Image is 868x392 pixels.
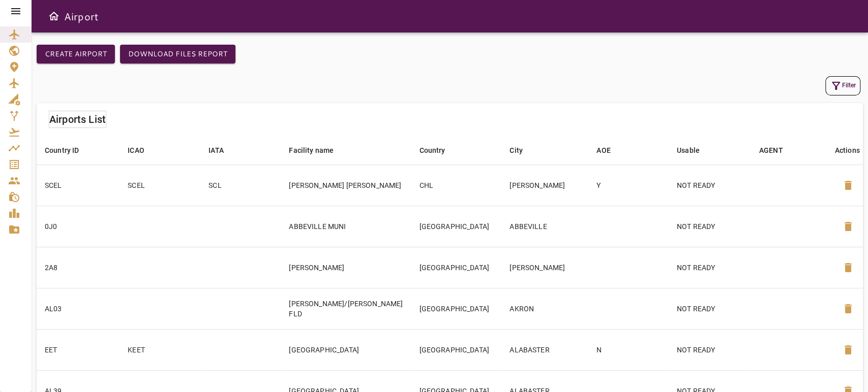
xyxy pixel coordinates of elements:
td: SCL [200,165,281,206]
h6: Airport [64,8,99,24]
td: [GEOGRAPHIC_DATA] [281,329,411,370]
span: delete [842,220,854,233]
button: Delete Airport [836,214,860,239]
button: Delete Airport [836,338,860,362]
td: 0J0 [37,206,119,247]
td: EET [37,329,119,370]
span: ICAO [128,144,158,156]
p: NOT READY [677,221,743,232]
button: Delete Airport [836,297,860,321]
td: [GEOGRAPHIC_DATA] [411,288,501,329]
td: CHL [411,165,501,206]
button: Delete Airport [836,255,860,280]
td: [PERSON_NAME] [281,247,411,288]
td: ABBEVILLE MUNI [281,206,411,247]
button: Create airport [37,45,115,63]
div: ICAO [128,144,144,156]
div: IATA [208,144,224,156]
span: Country ID [45,144,93,156]
td: [GEOGRAPHIC_DATA] [411,329,501,370]
td: AL03 [37,288,119,329]
td: AKRON [501,288,588,329]
td: 2A8 [37,247,119,288]
span: Usable [677,144,713,156]
h6: Airports List [49,111,106,127]
div: Country [419,144,445,156]
td: SCEL [119,165,200,206]
td: [PERSON_NAME]/[PERSON_NAME] FLD [281,288,411,329]
div: Facility name [289,144,334,156]
span: delete [842,303,854,315]
td: SCEL [37,165,119,206]
div: Country ID [45,144,79,156]
td: [PERSON_NAME] [501,247,588,288]
td: Y [588,165,669,206]
div: AOE [596,144,610,156]
span: Country [419,144,458,156]
span: Facility name [289,144,347,156]
span: delete [842,344,854,356]
button: Delete Airport [836,173,860,198]
span: IATA [208,144,237,156]
td: [GEOGRAPHIC_DATA] [411,247,501,288]
div: AGENT [759,144,783,156]
td: N [588,329,669,370]
div: Usable [677,144,700,156]
button: Download Files Report [120,45,235,63]
td: KEET [119,329,200,370]
p: NOT READY [677,345,743,355]
td: ABBEVILLE [501,206,588,247]
span: delete [842,262,854,274]
p: NOT READY [677,263,743,273]
div: City [510,144,523,156]
p: NOT READY [677,304,743,314]
td: [PERSON_NAME] [PERSON_NAME] [281,165,411,206]
span: delete [842,179,854,191]
button: Open drawer [44,6,64,26]
button: Filter [825,76,860,95]
td: [GEOGRAPHIC_DATA] [411,206,501,247]
span: AGENT [759,144,796,156]
td: [PERSON_NAME] [501,165,588,206]
span: City [510,144,536,156]
p: NOT READY [677,180,743,190]
span: AOE [596,144,623,156]
td: ALABASTER [501,329,588,370]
